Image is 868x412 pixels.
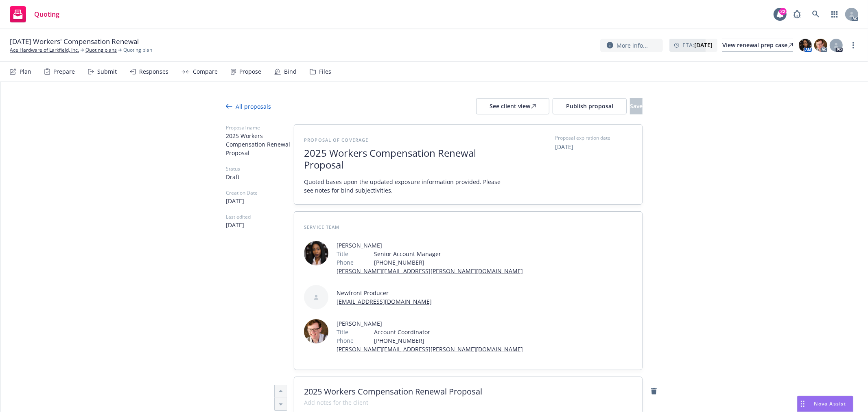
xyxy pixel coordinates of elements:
div: Compare [193,68,218,75]
div: Submit [97,68,117,75]
span: 2025 Workers Compensation Renewal Proposal [304,387,632,397]
span: [PHONE_NUMBER] [374,258,523,267]
span: Quoting plan [123,46,152,54]
a: Quoting [7,3,63,26]
a: Switch app [826,6,843,22]
a: Quoting plans [85,46,117,54]
span: Senior Account Manager [374,250,523,258]
button: [DATE] [555,142,573,151]
span: Status [226,165,294,173]
button: Save [630,98,643,114]
div: Files [319,68,331,75]
span: More info... [617,41,648,50]
span: Title [337,250,348,258]
span: Proposal name [226,124,294,131]
span: Save [630,102,643,110]
span: Account Coordinator [374,328,523,336]
span: ETA : [682,41,713,49]
a: Ace Hardware of Larkfield, Inc. [10,46,79,54]
span: [PHONE_NUMBER] [374,336,523,345]
span: Newfront Producer [337,289,432,297]
a: remove [649,386,659,396]
span: 2025 Workers Compensation Renewal Proposal [226,131,294,157]
button: Publish proposal [553,98,627,114]
span: Proposal of coverage [304,137,368,143]
div: 22 [779,8,787,15]
span: Phone [337,258,354,267]
div: Drag to move [798,396,808,412]
button: Nova Assist [797,396,853,412]
span: 2025 Workers Compensation Renewal Proposal [304,147,503,171]
span: Quoting [34,11,59,18]
span: Draft [226,173,294,181]
span: [DATE] [226,221,294,229]
a: View renewal prep case [722,39,793,52]
span: Quoted bases upon the updated exposure information provided. Please see notes for bind subjectivi... [304,178,503,195]
button: See client view [476,98,549,114]
span: Publish proposal [566,102,613,110]
strong: [DATE] [694,41,713,49]
span: [DATE] Workers' Compensation Renewal [10,37,139,46]
span: Title [337,328,348,336]
img: employee photo [304,241,328,265]
div: Bind [284,68,297,75]
img: photo [799,39,812,52]
div: Plan [20,68,31,75]
span: Nova Assist [814,400,846,407]
button: More info... [600,39,663,52]
span: [PERSON_NAME] [337,241,523,250]
div: All proposals [226,102,271,111]
span: [PERSON_NAME] [337,319,523,328]
div: Prepare [53,68,75,75]
a: more [848,40,858,50]
a: [PERSON_NAME][EMAIL_ADDRESS][PERSON_NAME][DOMAIN_NAME] [337,345,523,353]
a: Search [808,6,824,22]
a: Report a Bug [789,6,805,22]
span: Proposal expiration date [555,134,610,142]
img: photo [814,39,827,52]
span: Phone [337,336,354,345]
img: employee photo [304,319,328,344]
a: [PERSON_NAME][EMAIL_ADDRESS][PERSON_NAME][DOMAIN_NAME] [337,267,523,275]
span: Creation Date [226,189,294,197]
span: Last edited [226,213,294,221]
div: See client view [490,99,536,114]
a: [EMAIL_ADDRESS][DOMAIN_NAME] [337,298,432,305]
div: Responses [139,68,168,75]
span: Service Team [304,224,339,230]
span: [DATE] [226,197,294,205]
div: Propose [239,68,261,75]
